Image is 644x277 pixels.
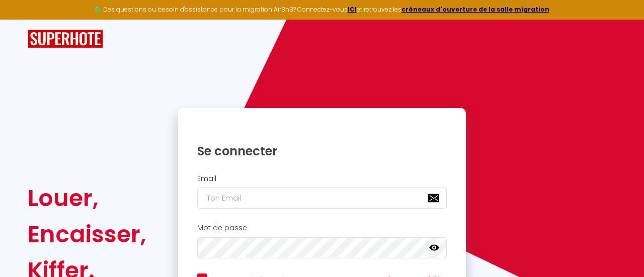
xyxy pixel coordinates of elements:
[348,5,357,14] a: ICI
[28,30,103,48] img: SuperHote logo
[197,143,447,159] h1: Se connecter
[197,174,447,183] h2: Email
[197,224,447,232] h2: Mot de passe
[197,188,447,209] input: Ton Email
[28,180,146,216] div: Louer,
[401,5,549,14] a: créneaux d'ouverture de la salle migration
[28,216,146,252] div: Encaisser,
